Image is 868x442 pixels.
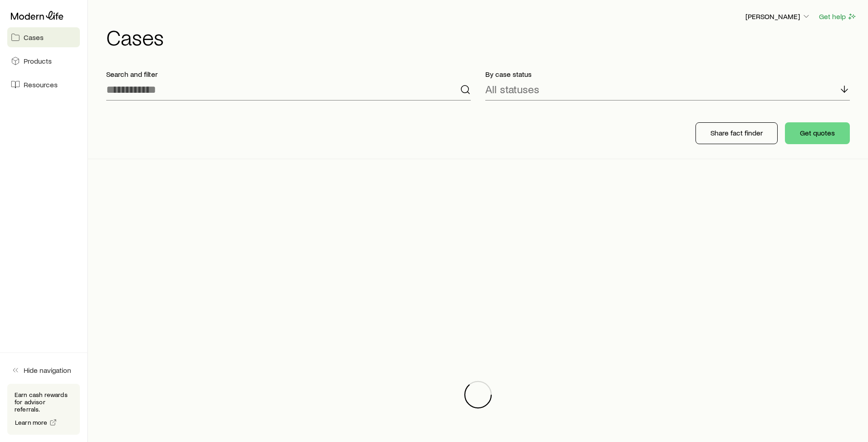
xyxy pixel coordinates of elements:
h1: Cases [106,26,857,48]
span: Products [24,56,52,65]
button: Get quotes [785,122,850,144]
p: [PERSON_NAME] [745,12,811,21]
a: Cases [7,27,80,47]
p: Share fact finder [710,128,763,137]
span: Cases [24,33,44,42]
div: Earn cash rewards for advisor referrals.Learn more [7,384,80,435]
p: Search and filter [106,70,471,79]
button: [PERSON_NAME] [745,11,811,22]
button: Get help [819,11,857,22]
a: Resources [7,75,80,95]
span: Resources [24,80,58,89]
p: All statuses [485,83,539,95]
button: Hide navigation [7,360,80,380]
span: Learn more [15,419,48,426]
p: Earn cash rewards for advisor referrals. [15,391,73,413]
p: By case status [485,70,850,79]
button: Share fact finder [695,122,778,144]
a: Products [7,51,80,71]
span: Hide navigation [24,366,71,375]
